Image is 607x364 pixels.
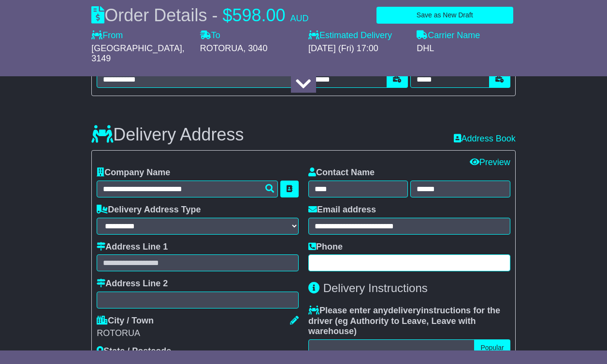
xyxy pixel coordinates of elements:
label: Address Line 1 [97,242,168,252]
label: Carrier Name [417,30,480,41]
span: AUD [290,14,309,23]
span: , 3149 [91,43,184,64]
div: ROTORUA [97,328,299,339]
label: Company Name [97,168,170,178]
label: Please enter any instructions for the driver ( ) [308,306,510,337]
label: Address Line 2 [97,279,168,289]
span: 598.00 [232,5,285,25]
label: To [200,30,220,41]
label: From [91,30,123,41]
span: Delivery Instructions [323,281,428,294]
a: Address Book [454,134,516,143]
div: DHL [417,43,515,54]
label: Contact Name [308,168,375,178]
a: Preview [470,157,510,167]
span: delivery [388,306,421,315]
label: City / Town [97,316,154,326]
div: Order Details - [91,5,308,26]
span: ROTORUA [200,43,244,53]
span: [GEOGRAPHIC_DATA] [91,43,182,53]
h3: Delivery Address [91,125,244,144]
span: eg Authority to Leave, Leave with warehouse [308,316,476,336]
label: State / Postcode [97,346,171,357]
span: $ [222,5,232,25]
label: Delivery Address Type [97,205,201,215]
label: Email address [308,205,376,215]
span: , 3040 [243,43,267,53]
button: Save as New Draft [376,7,513,24]
label: Estimated Delivery [308,30,407,41]
label: Phone [308,242,343,252]
button: Popular [474,339,510,356]
div: [DATE] (Fri) 17:00 [308,43,407,54]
